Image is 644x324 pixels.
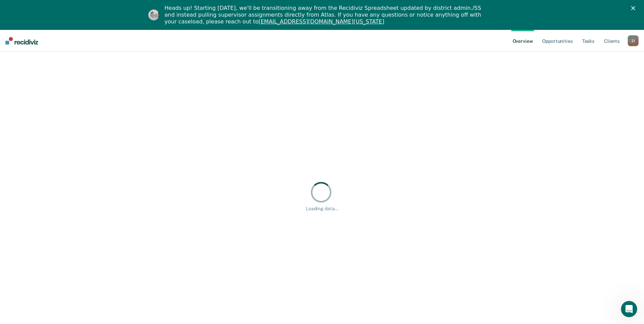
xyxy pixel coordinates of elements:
[581,30,596,52] a: Tasks
[628,35,639,46] div: Z J
[603,30,621,52] a: Clients
[511,30,534,52] a: Overview
[165,5,485,25] div: Heads up! Starting [DATE], we'll be transitioning away from the Recidiviz Spreadsheet updated by ...
[628,35,639,46] button: ZJ
[258,18,384,25] a: [EMAIL_ADDRESS][DOMAIN_NAME][US_STATE]
[541,30,574,52] a: Opportunities
[631,6,638,10] div: Close
[5,37,38,44] img: Recidiviz
[148,10,159,20] img: Profile image for Kim
[621,301,637,317] iframe: Intercom live chat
